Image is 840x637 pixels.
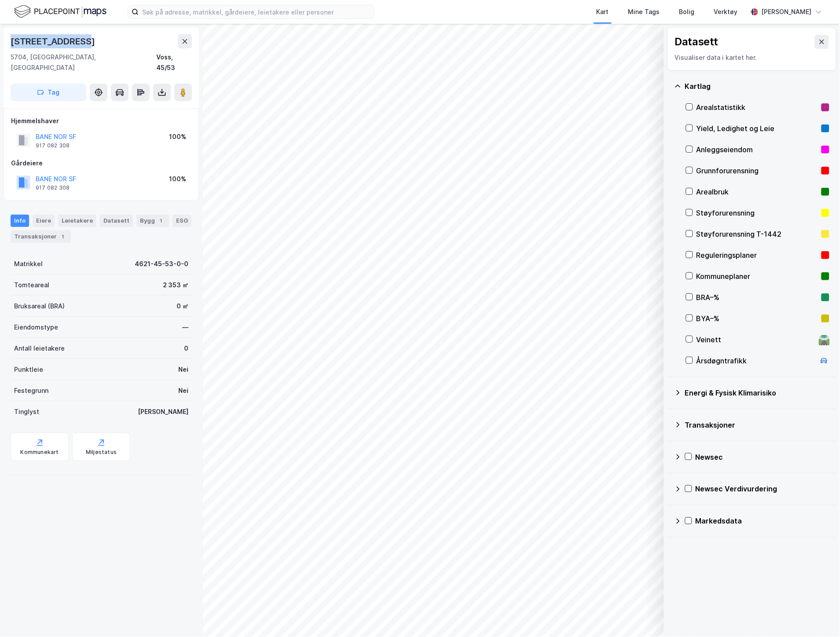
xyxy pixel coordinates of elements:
[14,406,39,417] div: Tinglyst
[696,334,815,345] div: Veinett
[796,595,840,637] div: Kontrollprogram for chat
[178,364,188,375] div: Nei
[14,4,107,19] img: logo.f888ab2527a4732fd821a326f86c7f29.svg
[139,5,374,18] input: Søk på adresse, matrikkel, gårdeiere, leietakere eller personer
[184,343,188,354] div: 0
[173,215,192,227] div: ESG
[696,165,818,176] div: Grunnforurensning
[157,216,166,225] div: 1
[696,102,818,113] div: Arealstatistikk
[696,144,818,155] div: Anleggseiendom
[11,84,86,101] button: Tag
[178,385,188,396] div: Nei
[59,232,67,241] div: 1
[696,271,818,282] div: Kommuneplaner
[33,215,55,227] div: Eiere
[14,259,43,269] div: Matrikkel
[138,406,188,417] div: [PERSON_NAME]
[696,355,815,366] div: Årsdøgntrafikk
[685,388,829,398] div: Energi & Fysisk Klimarisiko
[11,116,192,126] div: Hjemmelshaver
[696,208,818,218] div: Støyforurensning
[696,452,829,462] div: Newsec
[685,81,829,92] div: Kartlag
[14,301,65,311] div: Bruksareal (BRA)
[86,449,117,456] div: Miljøstatus
[11,52,156,73] div: 5704, [GEOGRAPHIC_DATA], [GEOGRAPHIC_DATA]
[597,7,609,17] div: Kart
[58,215,96,227] div: Leietakere
[696,250,818,260] div: Reguleringsplaner
[696,516,829,527] div: Markedsdata
[685,420,829,430] div: Transaksjoner
[36,142,70,149] div: 917 082 308
[135,259,188,269] div: 4621-45-53-0-0
[796,595,840,637] iframe: Chat Widget
[11,158,192,168] div: Gårdeiere
[11,34,97,48] div: [STREET_ADDRESS]
[14,322,58,333] div: Eiendomstype
[818,334,830,345] div: 🛣️
[675,35,718,49] div: Datasett
[675,52,829,63] div: Visualiser data i kartet her.
[20,449,59,456] div: Kommunekart
[14,343,65,354] div: Antall leietakere
[14,364,43,375] div: Punktleie
[11,215,29,227] div: Info
[14,385,48,396] div: Festegrunn
[11,231,71,243] div: Transaksjoner
[714,7,738,17] div: Verktøy
[169,132,186,142] div: 100%
[163,280,188,290] div: 2 353 ㎡
[696,484,829,494] div: Newsec Verdivurdering
[36,184,70,191] div: 917 082 308
[696,292,818,303] div: BRA–%
[628,7,660,17] div: Mine Tags
[14,280,49,290] div: Tomteareal
[696,123,818,134] div: Yield, Ledighet og Leie
[679,7,695,17] div: Bolig
[136,215,169,227] div: Bygg
[100,215,133,227] div: Datasett
[182,322,188,333] div: —
[696,229,818,239] div: Støyforurensning T-1442
[156,52,192,73] div: Voss, 45/53
[177,301,188,311] div: 0 ㎡
[696,187,818,197] div: Arealbruk
[762,7,812,17] div: [PERSON_NAME]
[696,313,818,324] div: BYA–%
[169,174,186,184] div: 100%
